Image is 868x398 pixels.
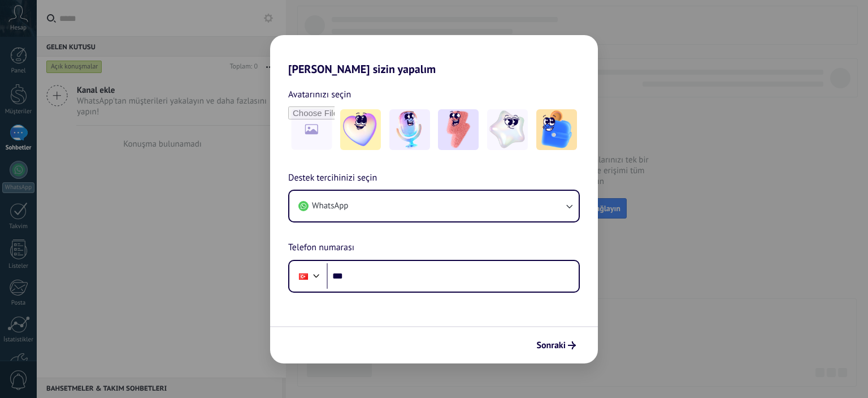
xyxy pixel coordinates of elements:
[288,241,354,255] span: Telefon numarası
[293,264,314,288] div: Turkey: + 90
[389,109,430,150] img: -2.jpeg
[312,200,348,212] span: WhatsApp
[438,109,479,150] img: -3.jpeg
[288,171,377,186] span: Destek tercihinizi seçin
[340,109,381,150] img: -1.jpeg
[288,87,351,102] span: Avatarınızı seçin
[270,35,598,76] h2: [PERSON_NAME] sizin yapalım
[289,191,579,221] button: WhatsApp
[536,109,577,150] img: -5.jpeg
[536,341,566,349] span: Sonraki
[531,336,581,355] button: Sonraki
[487,109,528,150] img: -4.jpeg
